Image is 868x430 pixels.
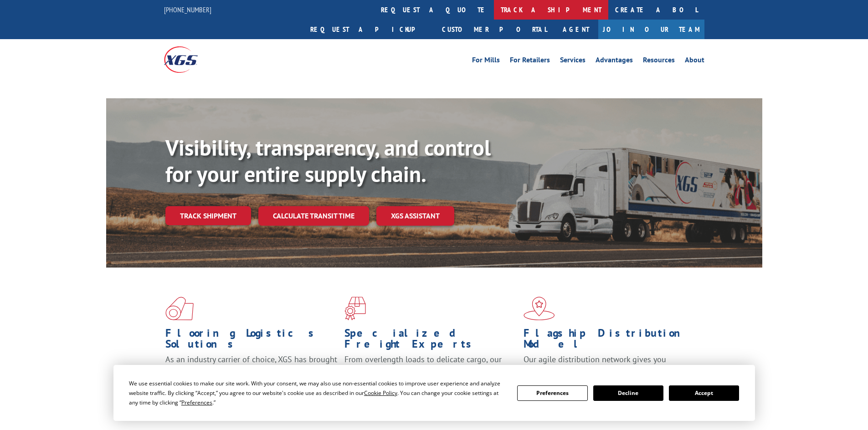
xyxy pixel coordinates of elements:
span: Cookie Policy [364,389,397,397]
a: For Mills [472,56,500,66]
div: Cookie Consent Prompt [113,365,755,421]
img: xgs-icon-total-supply-chain-intelligence-red [165,297,194,320]
a: About [685,56,704,66]
a: Agent [554,20,598,39]
a: [PHONE_NUMBER] [164,5,211,14]
h1: Flagship Distribution Model [524,328,696,354]
a: Services [560,56,586,66]
img: xgs-icon-flagship-distribution-model-red [524,297,555,320]
button: Preferences [517,385,587,401]
a: Advantages [596,56,633,66]
a: For Retailers [510,56,550,66]
a: Customer Portal [435,20,554,39]
img: xgs-icon-focused-on-flooring-red [344,297,366,320]
h1: Specialized Freight Experts [344,328,517,354]
h1: Flooring Logistics Solutions [165,328,338,354]
button: Accept [669,385,739,401]
div: We use essential cookies to make our site work. With your consent, we may also use non-essential ... [129,379,506,407]
a: Resources [643,56,675,66]
a: Request a pickup [303,20,435,39]
a: Track shipment [165,206,251,225]
b: Visibility, transparency, and control for your entire supply chain. [165,133,491,188]
span: Preferences [181,399,212,406]
p: From overlength loads to delicate cargo, our experienced staff knows the best way to move your fr... [344,354,517,395]
a: Calculate transit time [258,206,369,226]
span: Our agile distribution network gives you nationwide inventory management on demand. [524,354,691,375]
a: Join Our Team [598,20,704,39]
a: XGS ASSISTANT [376,206,454,226]
button: Decline [593,385,663,401]
span: As an industry carrier of choice, XGS has brought innovation and dedication to flooring logistics... [165,354,337,386]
